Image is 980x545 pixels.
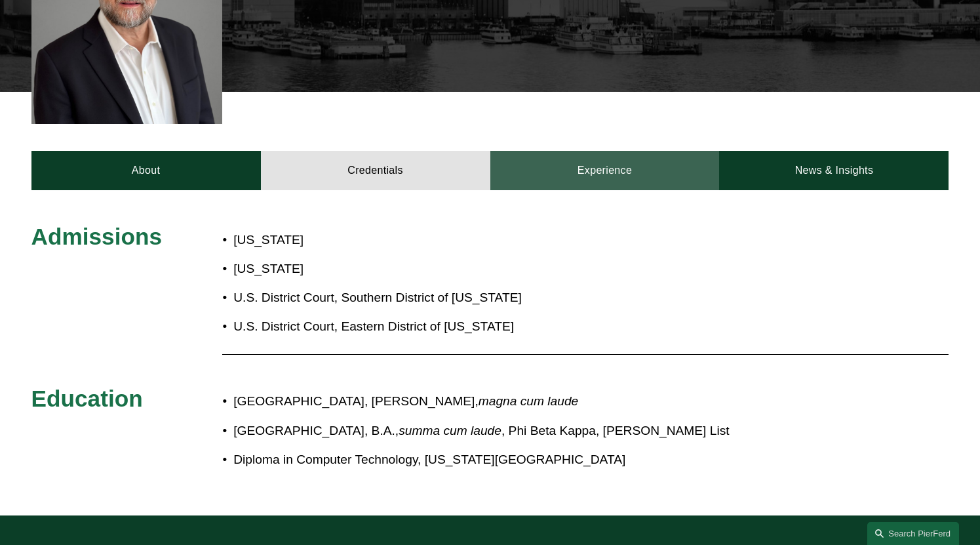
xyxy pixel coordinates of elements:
[233,449,834,472] p: Diploma in Computer Technology, [US_STATE][GEOGRAPHIC_DATA]
[31,224,162,249] span: Admissions
[719,151,949,190] a: News & Insights
[31,151,261,190] a: About
[399,424,501,437] em: summa cum laude
[490,151,720,190] a: Experience
[31,386,143,411] span: Education
[867,522,959,545] a: Search this site
[233,258,566,281] p: [US_STATE]
[233,315,566,338] p: U.S. District Court, Eastern District of [US_STATE]
[233,390,834,413] p: [GEOGRAPHIC_DATA], [PERSON_NAME],
[233,420,834,443] p: [GEOGRAPHIC_DATA], B.A., , Phi Beta Kappa, [PERSON_NAME] List
[479,394,579,408] em: magna cum laude
[233,287,566,310] p: U.S. District Court, Southern District of [US_STATE]
[233,229,566,252] p: [US_STATE]
[261,151,490,190] a: Credentials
